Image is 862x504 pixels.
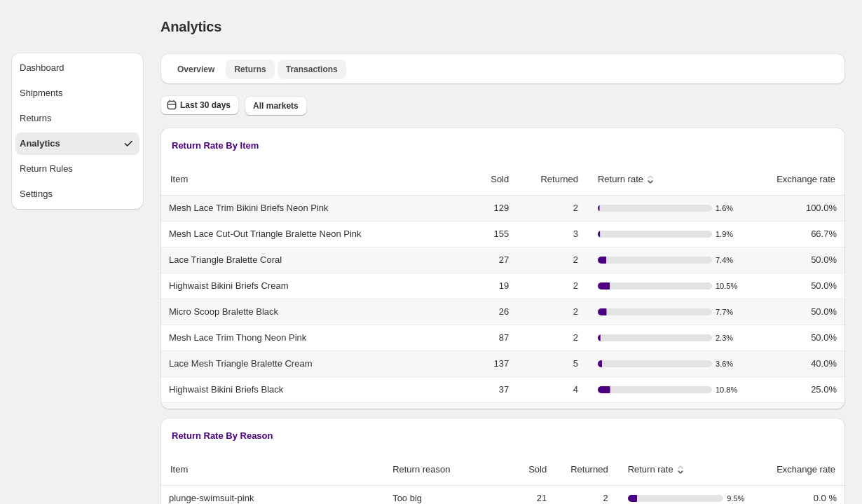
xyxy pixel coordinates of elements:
td: 2 [513,273,582,299]
button: Analytics [15,132,139,155]
button: Returned [554,456,610,483]
div: Dashboard [20,61,64,75]
button: sort ascending byReturn rate [615,456,690,483]
h3: Return Rate By Item [172,139,834,153]
span: 7.7 % [716,305,752,319]
td: 27 [466,247,513,273]
span: 3.6 % [716,357,752,371]
span: 1.9 % [716,227,752,241]
span: Mesh Lace Trim Bikini Briefs Neon Pink [169,201,329,215]
td: 3 [513,221,582,247]
span: All markets [253,100,299,111]
div: Settings [20,187,53,201]
td: 2 [513,247,582,273]
button: Item [168,166,204,193]
td: 25.0% [745,376,845,402]
span: Highwaist Bikini Briefs Cream [169,279,289,293]
span: Return rate [587,172,643,186]
td: 5 [513,350,582,376]
td: 137 [466,350,513,376]
td: 129 [466,196,513,221]
div: Analytics [20,137,60,151]
span: Lace Triangle Bralette Coral [169,253,282,267]
td: 25.0% [745,402,845,428]
td: 100.0% [745,196,845,221]
span: Return rate [617,463,673,477]
span: Mesh Lace Trim Thong Neon Pink [169,331,306,345]
span: 10.5 % [716,279,752,293]
button: Return reason [390,456,466,483]
span: 10.8 % [716,383,752,397]
button: Returned [524,166,580,193]
span: Micro Scoop Bralette Black [169,305,278,319]
button: Item [168,456,204,483]
button: Dashboard [15,57,139,79]
td: 4 [513,402,582,428]
td: 26 [466,402,513,428]
div: Shipments [20,86,62,100]
button: sort ascending byReturn rate [584,166,659,193]
td: 87 [466,325,513,350]
span: Highwaist Bikini Briefs Black [169,383,283,397]
td: 50.0% [745,247,845,273]
h3: Return Rate By Reason [172,429,834,443]
button: All markets [245,96,307,116]
span: Returns [234,64,266,75]
span: 2.3 % [716,331,752,345]
td: 50.0% [745,299,845,325]
button: Shipments [15,82,139,104]
td: 2 [513,325,582,350]
span: Analytics [160,19,221,34]
button: Returns [15,107,139,130]
span: Last 30 days [180,100,231,111]
button: Exchange rate [760,456,837,483]
span: Transactions [286,64,338,75]
button: Settings [15,183,139,205]
span: Mesh Lace Cut-Out Triangle Bralette Neon Pink [169,227,362,241]
span: Lace Mesh Triangle Bralette Cream [169,357,312,371]
div: Return Rules [20,162,73,176]
span: 1.6 % [716,201,752,215]
button: Sold [512,456,549,483]
td: 2 [513,196,582,221]
button: Exchange rate [760,166,837,193]
td: 50.0% [745,273,845,299]
span: Triangle Bikini Top Cream [169,409,273,423]
td: 2 [513,299,582,325]
span: Overview [177,64,214,75]
td: 19 [466,273,513,299]
td: 155 [466,221,513,247]
span: 15.4 % [716,409,752,423]
td: 26 [466,299,513,325]
td: 50.0% [745,325,845,350]
div: Returns [20,111,52,125]
td: 66.7% [745,221,845,247]
td: 40.0% [745,350,845,376]
td: 4 [513,376,582,402]
button: Last 30 days [160,95,239,115]
button: Return Rules [15,158,139,180]
span: 7.4 % [716,253,752,267]
td: 37 [466,376,513,402]
button: Sold [474,166,511,193]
